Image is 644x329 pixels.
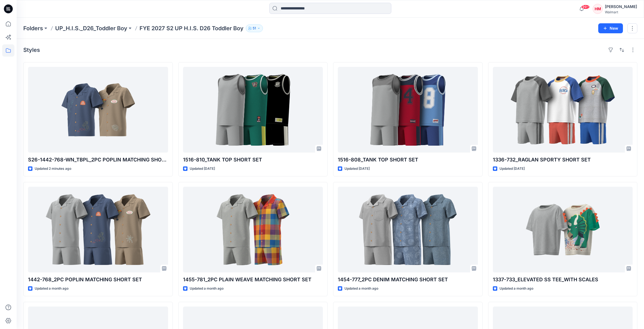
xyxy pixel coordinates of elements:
[493,187,633,272] a: 1337-733_ELEVATED SS TEE_WITH SCALES
[190,166,215,172] p: Updated [DATE]
[493,67,633,153] a: 1336-732_RAGLAN SPORTY SHORT SET
[598,23,623,33] button: New
[28,276,168,284] p: 1442-768_2PC POPLIN MATCHING SHORT SET
[344,166,370,172] p: Updated [DATE]
[28,156,168,164] p: S26-1442-768-WN_TBPL_2PC POPLIN MATCHING SHORT SET-updt-8.06-ALL CLWY
[493,156,633,164] p: 1336-732_RAGLAN SPORTY SHORT SET
[190,286,224,292] p: Updated a month ago
[605,3,637,10] div: [PERSON_NAME]
[493,276,633,284] p: 1337-733_ELEVATED SS TEE_WITH SCALES
[246,24,263,32] button: 51
[35,166,71,172] p: Updated 2 minutes ago
[338,187,478,272] a: 1454-777_2PC DENIM MATCHING SHORT SET
[581,5,590,9] span: 99+
[28,187,168,272] a: 1442-768_2PC POPLIN MATCHING SHORT SET
[593,4,603,14] div: HM
[500,166,525,172] p: Updated [DATE]
[605,10,637,14] div: Walmart
[338,67,478,153] a: 1516-808_TANK TOP SHORT SET
[28,67,168,153] a: S26-1442-768-WN_TBPL_2PC POPLIN MATCHING SHORT SET-updt-8.06-ALL CLWY
[23,47,40,53] h4: Styles
[23,24,43,32] a: Folders
[140,24,244,32] p: FYE 2027 S2 UP H.I.S. D26 Toddler Boy
[35,286,69,292] p: Updated a month ago
[253,25,256,31] p: 51
[500,286,533,292] p: Updated a month ago
[183,156,323,164] p: 1516-810_TANK TOP SHORT SET
[183,67,323,153] a: 1516-810_TANK TOP SHORT SET
[183,276,323,284] p: 1455-781_2PC PLAIN WEAVE MATCHING SHORT SET
[338,276,478,284] p: 1454-777_2PC DENIM MATCHING SHORT SET
[183,187,323,272] a: 1455-781_2PC PLAIN WEAVE MATCHING SHORT SET
[338,156,478,164] p: 1516-808_TANK TOP SHORT SET
[55,24,127,32] a: UP_H.I.S._D26_Toddler Boy
[344,286,378,292] p: Updated a month ago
